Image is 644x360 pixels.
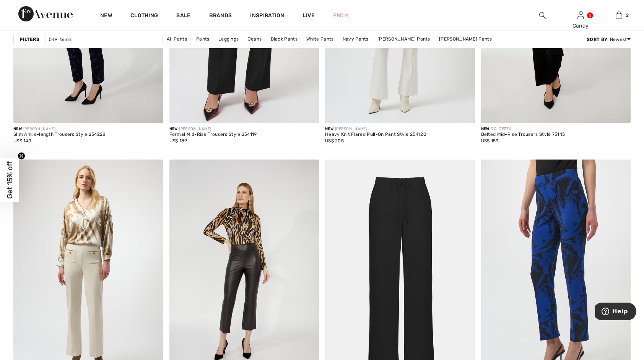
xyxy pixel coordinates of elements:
span: Inspiration [250,12,284,20]
img: 1ère Avenue [18,6,73,21]
a: 2 [600,11,637,20]
span: 2 [626,12,629,19]
button: Close teaser [18,152,25,160]
span: US$ 159 [481,138,499,143]
span: Get 15% off [5,161,14,199]
span: New [325,127,333,131]
span: 549 items [49,36,72,43]
strong: Sort By [587,37,607,42]
a: Jeans [244,34,266,44]
a: Brands [209,12,232,20]
a: [PERSON_NAME] Pants [374,34,434,44]
iframe: Opens a widget where you can find more information [595,303,636,322]
span: US$ 189 [169,138,187,143]
strong: Filters [20,36,39,43]
a: All Pants [163,34,191,44]
div: [PERSON_NAME] [169,126,257,132]
div: DOLCEZZA [481,126,565,132]
span: New [13,127,22,131]
a: Leggings [215,34,242,44]
a: Sign In [577,11,584,19]
div: Belted Mid-Rise Trousers Style 75145 [481,132,565,137]
div: [PERSON_NAME] [13,126,106,132]
div: Formal Mid-Rise Trousers Style 254119 [169,132,257,137]
a: White Pants [302,34,337,44]
div: : Newest [587,36,631,43]
div: [PERSON_NAME] [325,126,426,132]
a: Prom [333,11,348,20]
div: Heavy Knit Flared Pull-On Pant Style 254120 [325,132,426,137]
span: New [169,127,178,131]
a: Sale [176,12,190,20]
img: My Bag [616,11,622,20]
span: New [481,127,490,131]
div: Candy [562,22,599,30]
a: Clothing [130,12,158,20]
a: New [100,12,112,20]
img: search the website [539,11,546,20]
a: Black Pants [267,34,301,44]
div: Slim Ankle-length Trousers Style 254228 [13,132,106,137]
a: Live [303,11,315,20]
span: US$ 205 [325,138,344,143]
a: Pants [192,34,213,44]
span: US$ 140 [13,138,31,143]
a: Navy Pants [339,34,372,44]
img: My Info [577,11,584,20]
a: [PERSON_NAME] Pants [435,34,496,44]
